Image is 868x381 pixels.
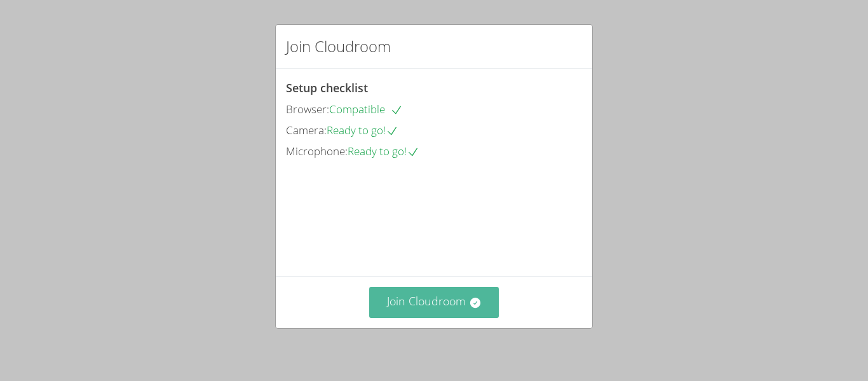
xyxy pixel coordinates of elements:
span: Browser: [286,102,329,116]
button: Join Cloudroom [369,287,499,318]
span: Ready to go! [327,123,398,137]
span: Ready to go! [348,144,419,158]
h2: Join Cloudroom [286,35,391,58]
span: Microphone: [286,144,348,158]
span: Camera: [286,123,327,137]
span: Compatible [329,102,403,116]
span: Setup checklist [286,80,368,95]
